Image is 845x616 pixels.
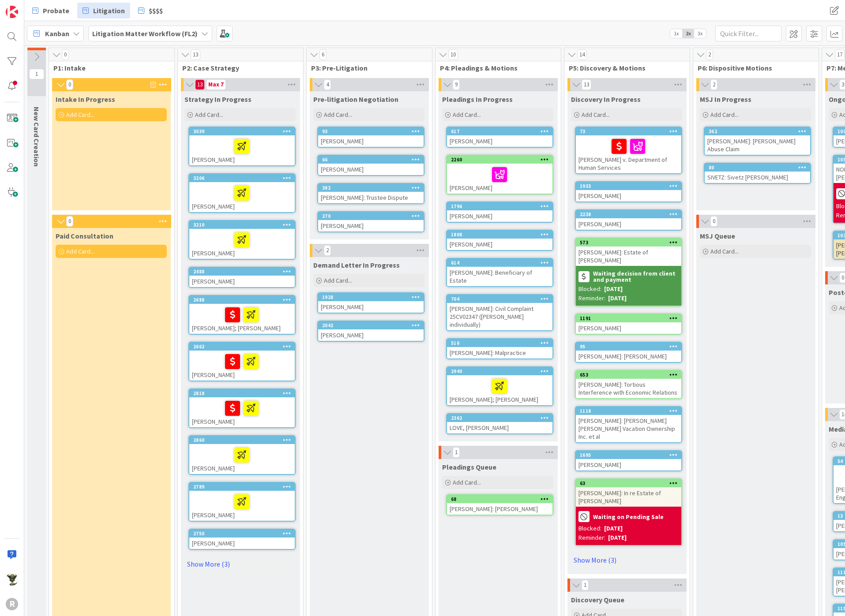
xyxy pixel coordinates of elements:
[318,212,424,220] div: 270
[447,339,552,347] div: 516
[451,260,552,266] div: 614
[189,127,295,165] div: 3039[PERSON_NAME]
[447,347,552,358] div: [PERSON_NAME]: Malpractice
[582,111,610,119] span: Add Card...
[576,210,681,218] div: 2238
[189,530,295,549] div: 2750[PERSON_NAME]
[576,314,681,334] div: 1191[PERSON_NAME]
[451,496,552,502] div: 68
[576,239,681,246] div: 573
[193,128,295,134] div: 3039
[189,268,295,287] div: 2488[PERSON_NAME]
[576,182,681,190] div: 1933
[576,451,681,470] div: 1695[PERSON_NAME]
[576,218,681,230] div: [PERSON_NAME]
[29,69,44,79] span: 1
[705,127,810,135] div: 362
[451,340,552,346] div: 516
[447,202,552,222] div: 1796[PERSON_NAME]
[32,107,41,167] span: New Card Creation
[93,5,125,16] span: Litigation
[318,127,424,147] div: 93[PERSON_NAME]
[324,276,352,284] span: Add Card...
[447,495,552,515] div: 68[PERSON_NAME]: [PERSON_NAME]
[580,343,681,350] div: 95
[208,82,224,87] div: Max 7
[189,296,295,304] div: 2688
[700,231,735,240] span: MSJ Queue
[580,239,681,246] div: 573
[318,321,424,329] div: 2042
[447,339,552,358] div: 516[PERSON_NAME]: Malpractice
[451,415,552,421] div: 2362
[576,135,681,173] div: [PERSON_NAME] v. Department of Human Services
[709,164,810,171] div: 80
[576,415,681,442] div: [PERSON_NAME]: [PERSON_NAME] [PERSON_NAME] Vacation Ownership Inc. et al
[66,79,73,90] span: 0
[580,211,681,217] div: 2238
[184,557,296,571] a: Show More (3)
[705,164,810,183] div: 80SIVETZ: Sivetz [PERSON_NAME]
[580,480,681,486] div: 63
[682,29,694,38] span: 2x
[447,156,552,164] div: 2260
[576,246,681,266] div: [PERSON_NAME]: Estate of [PERSON_NAME]
[710,111,739,119] span: Add Card...
[189,174,295,212] div: 3206[PERSON_NAME]
[447,367,552,405] div: 2940[PERSON_NAME]; [PERSON_NAME]
[195,111,223,119] span: Add Card...
[608,533,627,542] div: [DATE]
[318,301,424,313] div: [PERSON_NAME]
[593,270,679,283] b: Waiting decision from client and payment
[313,261,400,269] span: Demand Letter In Progress
[447,414,552,422] div: 2362
[700,95,751,104] span: MSJ In Progress
[835,49,845,60] span: 17
[569,63,679,72] span: P5: Discovery & Motions
[189,436,295,474] div: 2860[PERSON_NAME]
[193,222,295,228] div: 3210
[453,447,460,458] span: 1
[193,343,295,350] div: 2662
[447,259,552,267] div: 614
[571,595,624,604] span: Discovery Queue
[322,185,424,191] div: 382
[318,321,424,341] div: 2042[PERSON_NAME]
[578,524,601,533] div: Blocked:
[66,216,73,227] span: 0
[576,182,681,202] div: 1933[PERSON_NAME]
[451,296,552,302] div: 704
[580,128,681,134] div: 73
[447,231,552,239] div: 1808
[189,343,295,381] div: 2662[PERSON_NAME]
[318,164,424,175] div: [PERSON_NAME]
[580,183,681,189] div: 1933
[189,296,295,334] div: 2688[PERSON_NAME]; [PERSON_NAME]
[576,190,681,202] div: [PERSON_NAME]
[193,175,295,181] div: 3206
[706,49,713,60] span: 2
[318,135,424,147] div: [PERSON_NAME]
[318,156,424,175] div: 66[PERSON_NAME]
[318,212,424,231] div: 270[PERSON_NAME]
[324,111,352,119] span: Add Card...
[576,451,681,459] div: 1695
[182,63,292,72] span: P2: Case Strategy
[447,495,552,503] div: 68
[193,437,295,443] div: 2860
[43,5,69,16] span: Probate
[448,49,458,60] span: 10
[447,422,552,433] div: LOVE, [PERSON_NAME]
[184,95,252,104] span: Strategy In Progress
[56,231,113,240] span: Paid Consultation
[149,5,163,16] span: $$$$
[189,304,295,334] div: [PERSON_NAME]; [PERSON_NAME]
[576,479,681,507] div: 63[PERSON_NAME]: In re Estate of [PERSON_NAME]
[447,367,552,375] div: 2940
[447,295,552,330] div: 704[PERSON_NAME]: Civil Complaint 25CV02347 ([PERSON_NAME] individually)
[193,269,295,275] div: 2488
[576,371,681,398] div: 653[PERSON_NAME]: Tortious Interference with Economic Relations
[604,284,623,294] div: [DATE]
[576,210,681,230] div: 2238[PERSON_NAME]
[318,220,424,231] div: [PERSON_NAME]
